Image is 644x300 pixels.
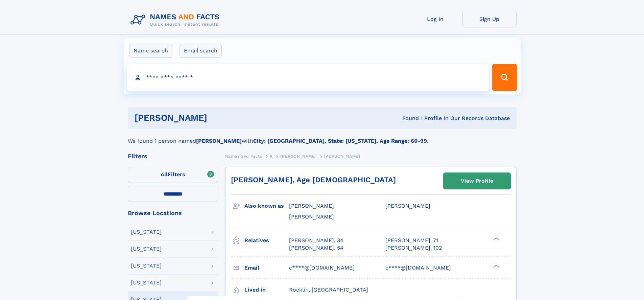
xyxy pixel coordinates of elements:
[492,64,517,91] button: Search Button
[131,280,162,285] div: [US_STATE]
[135,114,305,122] h1: [PERSON_NAME]
[270,152,273,160] a: R
[244,235,289,246] h3: Relatives
[196,138,242,144] b: [PERSON_NAME]
[128,153,218,159] div: Filters
[128,11,225,29] img: Logo Names and Facts
[444,173,510,189] a: View Profile
[289,286,368,293] span: Rocklin, [GEOGRAPHIC_DATA]
[244,200,289,212] h3: Also known as
[492,236,500,241] div: ❯
[128,210,218,216] div: Browse Locations
[129,44,172,58] label: Name search
[161,171,168,178] span: All
[253,138,427,144] b: City: [GEOGRAPHIC_DATA], State: [US_STATE], Age Range: 60-99
[180,44,222,58] label: Email search
[289,244,343,252] a: [PERSON_NAME], 54
[289,237,343,244] a: [PERSON_NAME], 34
[305,115,510,122] div: Found 1 Profile In Our Records Database
[461,173,493,189] div: View Profile
[131,229,162,235] div: [US_STATE]
[128,167,218,183] label: Filters
[231,176,396,184] a: [PERSON_NAME], Age [DEMOGRAPHIC_DATA]
[131,263,162,269] div: [US_STATE]
[244,284,289,296] h3: Lived in
[128,129,517,145] div: We found 1 person named with .
[270,154,273,159] span: R
[280,154,316,159] span: [PERSON_NAME]
[127,64,489,91] input: search input
[280,152,316,160] a: [PERSON_NAME]
[131,246,162,252] div: [US_STATE]
[225,152,262,160] a: Names and Facts
[462,11,517,27] a: Sign Up
[244,262,289,274] h3: Email
[324,154,360,159] span: [PERSON_NAME]
[385,244,442,252] a: [PERSON_NAME], 102
[408,11,462,27] a: Log In
[385,203,430,209] span: [PERSON_NAME]
[289,213,334,220] span: [PERSON_NAME]
[289,203,334,209] span: [PERSON_NAME]
[385,237,438,244] a: [PERSON_NAME], 71
[492,264,500,268] div: ❯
